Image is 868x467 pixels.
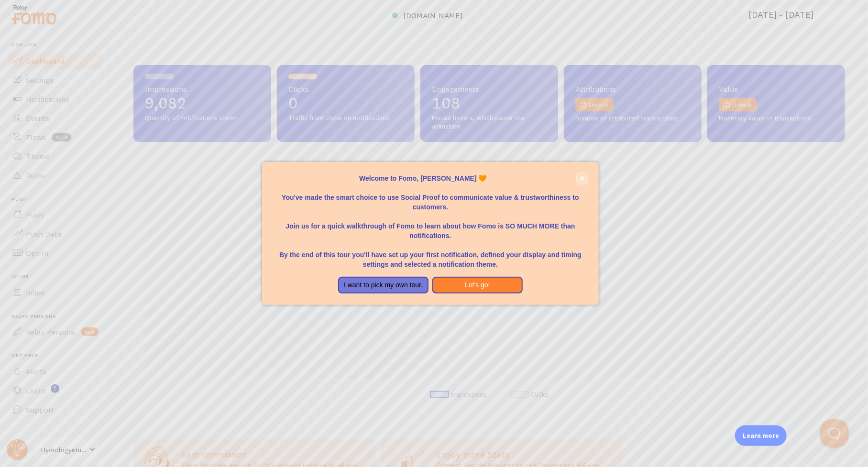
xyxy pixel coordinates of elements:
[432,277,523,294] button: Let's go!
[274,212,587,240] p: Join us for a quick walkthrough of Fomo to learn about how Fomo is SO MUCH MORE than notifications.
[274,174,587,183] p: Welcome to Fomo, [PERSON_NAME] 🧡
[338,277,429,294] button: I want to pick my own tour.
[274,183,587,212] p: You've made the smart choice to use Social Proof to communicate value & trustworthiness to custom...
[274,240,587,269] p: By the end of this tour you'll have set up your first notification, defined your display and timi...
[262,162,599,305] div: Welcome to Fomo, Terry Stringer 🧡You&amp;#39;ve made the smart choice to use Social Proof to comm...
[743,431,779,440] p: Learn more
[577,174,587,184] button: close,
[735,425,787,446] div: Learn more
